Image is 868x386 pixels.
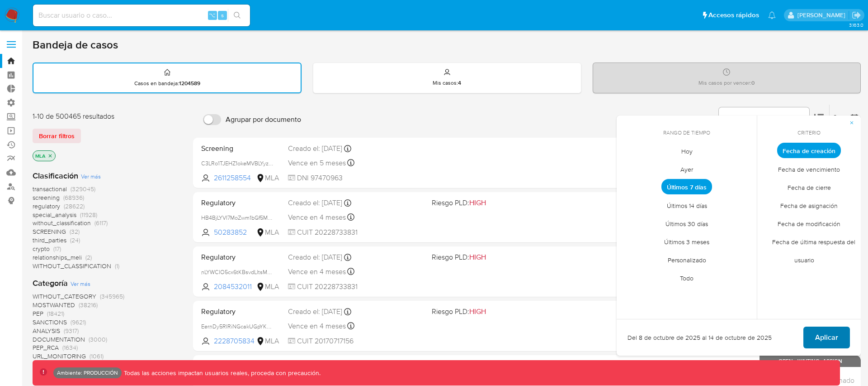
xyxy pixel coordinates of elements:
a: Notificaciones [768,11,776,19]
input: Buscar usuario o caso... [33,10,250,21]
button: search-icon [228,9,246,22]
p: Ambiente: PRODUCCIÓN [57,371,118,375]
p: Todas las acciones impactan usuarios reales, proceda con precaución. [122,369,321,377]
span: s [221,11,224,19]
span: Accesos rápidos [708,10,759,20]
span: ⌥ [209,11,216,19]
a: Salir [852,10,861,20]
p: nicolas.tolosa@mercadolibre.com [797,11,849,19]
